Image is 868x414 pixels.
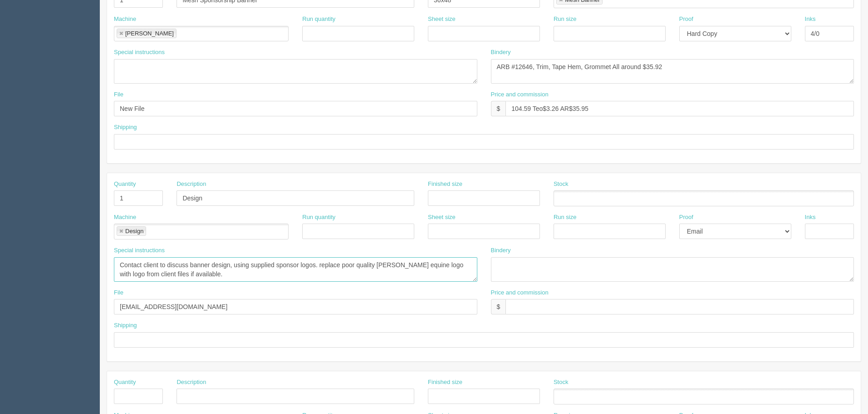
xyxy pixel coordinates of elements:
label: File [114,90,123,99]
label: Bindery [491,48,511,57]
div: [PERSON_NAME] [125,30,174,36]
label: Inks [805,213,816,222]
label: Price and commission [491,289,549,297]
label: Sheet size [428,15,456,24]
label: Machine [114,15,136,24]
label: Stock [554,180,569,189]
label: Bindery [491,246,511,255]
label: Run quantity [302,15,335,24]
label: Special instructions [114,246,165,255]
label: Quantity [114,378,136,387]
div: Design [125,228,143,234]
label: Proof [679,213,693,222]
label: Price and commission [491,90,549,99]
label: Run quantity [302,213,335,222]
label: Finished size [428,378,462,387]
label: Run size [554,15,577,24]
label: Shipping [114,123,137,132]
div: $ [491,101,506,116]
label: Machine [114,213,136,222]
label: Finished size [428,180,462,189]
label: Proof [679,15,693,24]
label: Inks [805,15,816,24]
label: Quantity [114,180,136,189]
label: Description [177,378,206,387]
label: Special instructions [114,48,165,57]
label: Shipping [114,321,137,330]
label: Stock [554,378,569,387]
label: Description [177,180,206,189]
div: $ [491,299,506,314]
label: File [114,289,123,297]
label: Run size [554,213,577,222]
label: Sheet size [428,213,456,222]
